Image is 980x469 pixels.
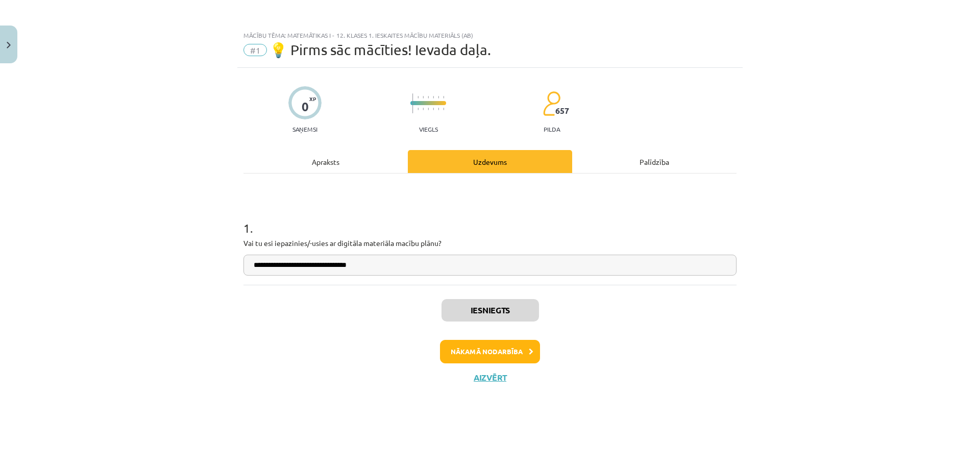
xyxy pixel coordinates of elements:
[243,203,737,235] h1: 1 .
[408,150,572,173] div: Uzdevums
[433,108,434,110] img: icon-short-line-57e1e144782c952c97e751825c79c345078a6d821885a25fce030b3d8c18986b.svg
[423,108,424,110] img: icon-short-line-57e1e144782c952c97e751825c79c345078a6d821885a25fce030b3d8c18986b.svg
[418,108,419,110] img: icon-short-line-57e1e144782c952c97e751825c79c345078a6d821885a25fce030b3d8c18986b.svg
[572,150,737,173] div: Palīdzība
[543,91,560,116] img: students-c634bb4e5e11cddfef0936a35e636f08e4e9abd3cc4e673bd6f9a4125e45ecb1.svg
[438,108,439,110] img: icon-short-line-57e1e144782c952c97e751825c79c345078a6d821885a25fce030b3d8c18986b.svg
[471,373,509,383] button: Aizvērt
[423,96,424,98] img: icon-short-line-57e1e144782c952c97e751825c79c345078a6d821885a25fce030b3d8c18986b.svg
[7,42,11,48] img: icon-close-lesson-0947bae3869378f0d4975bcd49f059093ad1ed9edebbc8119c70593378902aed.svg
[243,238,737,249] p: Vai tu esi iepazinies/-usies ar digitāla materiāla macību plānu?
[419,126,438,133] p: Viegls
[412,93,413,113] img: icon-long-line-d9ea69661e0d244f92f715978eff75569469978d946b2353a9bb055b3ed8787d.svg
[428,96,429,98] img: icon-short-line-57e1e144782c952c97e751825c79c345078a6d821885a25fce030b3d8c18986b.svg
[243,150,408,173] div: Apraksts
[418,96,419,98] img: icon-short-line-57e1e144782c952c97e751825c79c345078a6d821885a25fce030b3d8c18986b.svg
[544,126,560,133] p: pilda
[243,32,737,39] div: Mācību tēma: Matemātikas i - 12. klases 1. ieskaites mācību materiāls (ab)
[433,96,434,98] img: icon-short-line-57e1e144782c952c97e751825c79c345078a6d821885a25fce030b3d8c18986b.svg
[443,108,444,110] img: icon-short-line-57e1e144782c952c97e751825c79c345078a6d821885a25fce030b3d8c18986b.svg
[243,44,267,56] span: #1
[438,96,439,98] img: icon-short-line-57e1e144782c952c97e751825c79c345078a6d821885a25fce030b3d8c18986b.svg
[555,106,569,115] span: 657
[269,41,491,58] span: 💡 Pirms sāc mācīties! Ievada daļa.
[428,108,429,110] img: icon-short-line-57e1e144782c952c97e751825c79c345078a6d821885a25fce030b3d8c18986b.svg
[309,96,316,102] span: XP
[288,126,322,133] p: Saņemsi
[440,340,540,363] button: Nākamā nodarbība
[442,299,539,322] button: Iesniegts
[302,100,309,114] div: 0
[443,96,444,98] img: icon-short-line-57e1e144782c952c97e751825c79c345078a6d821885a25fce030b3d8c18986b.svg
